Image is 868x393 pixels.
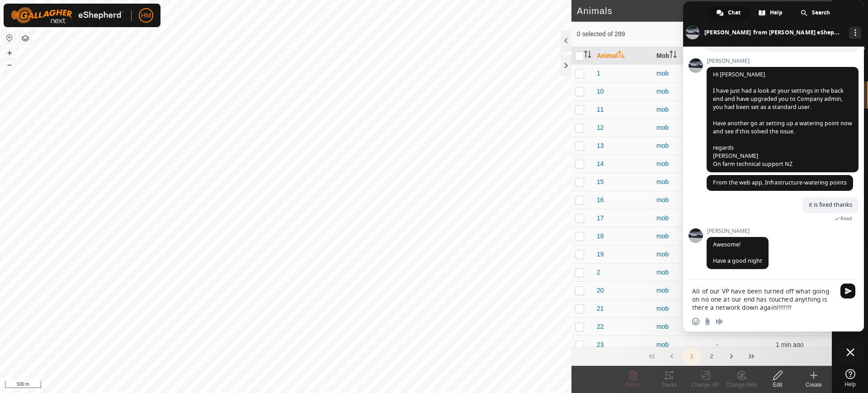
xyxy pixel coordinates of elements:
button: Last Page [742,347,760,365]
div: Close chat [837,339,864,366]
span: Help [844,382,856,387]
span: 14 [597,159,604,169]
span: Help [770,6,783,19]
span: it is fixed thanks [809,201,852,208]
span: 1 [597,69,600,78]
button: Map Layers [20,33,31,44]
span: 0 selected of 289 [577,29,700,39]
span: Search [812,6,830,19]
div: Search [793,6,839,19]
span: 23 [597,340,604,350]
div: mob [656,232,709,241]
div: mob [656,69,709,78]
span: 13 [597,141,604,151]
a: Privacy Policy [250,381,284,389]
span: Insert an emoji [692,318,699,325]
img: Gallagher Logo [11,7,124,24]
span: 22 [597,322,604,331]
span: Chat [728,6,741,19]
button: 1 [683,347,701,365]
span: 2 [597,268,600,277]
span: 21 [597,304,604,313]
div: Change VP [687,381,723,389]
th: Mob [653,47,712,65]
div: mob [656,177,709,187]
p-sorticon: Activate to sort [670,52,677,59]
span: Send a file [704,318,711,325]
a: Contact Us [295,381,321,389]
div: mob [656,304,709,313]
span: Read [840,215,852,222]
span: Send [840,284,855,298]
span: 17 [597,213,604,223]
button: Next Page [722,347,741,365]
div: mob [656,105,709,114]
div: mob [656,268,709,277]
button: Reset Map [4,33,15,43]
span: 11 [597,105,604,114]
div: More channels [849,27,861,39]
div: mob [656,213,709,223]
div: Chat [708,6,750,19]
div: mob [656,250,709,259]
div: Help [750,6,792,19]
p-sorticon: Activate to sort [618,52,625,59]
span: HM [141,11,151,20]
div: Tracks [651,381,687,389]
th: Animal [593,47,653,65]
span: Hi [PERSON_NAME]. I have just had a look at your settings in the back end and have upgraded you t... [713,71,852,168]
div: mob [656,286,709,295]
div: mob [656,159,709,169]
span: Audio message [716,318,723,325]
div: mob [656,141,709,151]
app-display-virtual-paddock-transition: - [716,341,718,348]
button: + [4,47,15,58]
span: Delete [625,382,641,388]
div: mob [656,340,709,350]
span: [PERSON_NAME] [707,228,769,234]
span: 21 Sept 2025, 4:52 pm [776,341,803,348]
h2: Animals [577,5,808,16]
span: [PERSON_NAME] [707,58,859,64]
span: 15 [597,177,604,187]
button: 2 [703,347,721,365]
span: 10 [597,87,604,96]
button: – [4,59,15,70]
span: 19 [597,250,604,259]
span: 16 [597,195,604,205]
textarea: Compose your message... [692,287,835,312]
span: Awesome! Have a good night [713,241,762,265]
span: 12 [597,123,604,133]
div: Change Mob [723,381,759,389]
div: Create [796,381,832,389]
span: From the web app, Infrastructure-watering points [713,179,847,186]
p-sorticon: Activate to sort [584,52,591,59]
a: Help [832,365,868,391]
div: mob [656,87,709,96]
span: 20 [597,286,604,295]
div: Edit [759,381,796,389]
div: mob [656,195,709,205]
div: mob [656,123,709,133]
div: mob [656,322,709,331]
span: 18 [597,232,604,241]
